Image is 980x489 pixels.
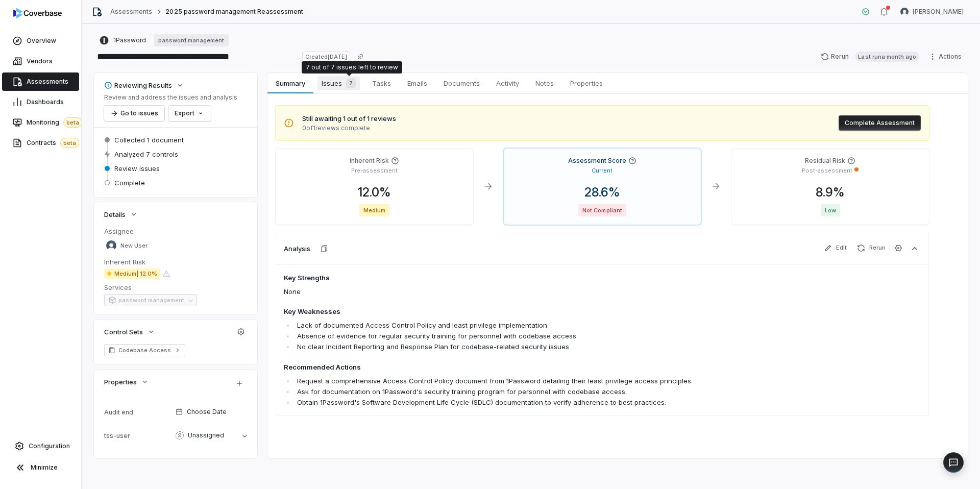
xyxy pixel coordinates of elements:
span: Codebase Access [118,346,171,354]
button: Reviewing Results [101,76,187,94]
span: Activity [492,77,523,90]
p: Review and address the issues and analysis [104,93,237,102]
button: https://1password.com/1Password [96,31,149,50]
span: Still awaiting 1 out of 1 reviews [302,114,396,124]
li: Obtain 1Password's Software Development Life Cycle (SDLC) documentation to verify adherence to be... [295,397,793,408]
button: Details [101,205,141,224]
span: Medium [359,204,389,216]
span: Unassigned [188,431,224,439]
span: [PERSON_NAME] [913,8,964,16]
span: Control Sets [104,327,143,336]
img: logo-D7KZi-bG.svg [13,8,62,18]
span: 7 [346,78,356,88]
span: Overview [27,37,56,45]
dt: Inherent Risk [104,257,247,266]
a: Vendors [2,52,79,70]
h4: Inherent Risk [350,157,389,165]
p: Pre-assessment [351,167,398,175]
button: RerunLast runa month ago [815,49,925,64]
span: Not Compliant [578,204,626,216]
div: Reviewing Results [104,81,172,90]
img: New User avatar [106,240,116,251]
span: Low [821,204,840,216]
span: Documents [439,77,484,90]
a: Overview [2,32,79,50]
span: Issues [317,76,360,90]
a: Configuration [4,437,77,455]
button: Brian Ball avatar[PERSON_NAME] [894,4,970,19]
li: Request a comprehensive Access Control Policy document from 1Password detailing their least privi... [295,376,793,386]
h3: Analysis [284,244,310,253]
button: Minimize [4,457,77,478]
span: Complete [114,178,145,187]
span: Collected 1 document [114,135,184,144]
span: Last run a month ago [855,52,919,62]
button: Properties [101,373,152,391]
span: Analyzed 7 controls [114,150,178,159]
a: Monitoringbeta [2,113,79,132]
span: Choose Date [187,408,227,416]
button: Actions [925,49,968,64]
button: Rerun [853,242,890,254]
img: Brian Ball avatar [900,8,909,16]
span: Vendors [27,57,53,65]
span: Minimize [31,463,58,472]
span: 0 of 1 reviews complete [302,124,396,132]
p: Current [592,167,612,175]
p: None [284,286,793,297]
div: Audit end [104,408,171,416]
a: password management [154,34,229,46]
a: Codebase Access [104,344,185,356]
a: Contractsbeta [2,134,79,152]
span: 2025 password management Reassessment [165,8,303,16]
span: Medium | 12.0% [104,268,160,279]
span: Details [104,210,126,219]
button: Control Sets [101,323,158,341]
li: Ask for documentation on 1Password's security training program for personnel with codebase access. [295,386,793,397]
span: Review issues [114,164,160,173]
li: No clear Incident Reporting and Response Plan for codebase-related security issues [295,341,793,352]
a: Assessments [2,72,79,91]
span: New User [120,242,148,250]
button: Export [168,106,211,121]
span: Properties [566,77,607,90]
span: Tasks [368,77,395,90]
li: Absence of evidence for regular security training for personnel with codebase access [295,331,793,341]
h4: Key Weaknesses [284,307,793,317]
span: beta [63,117,82,128]
span: Created [DATE] [302,52,350,62]
span: 8.9 % [807,185,853,200]
div: tss-user [104,432,171,439]
button: Complete Assessment [839,115,921,131]
span: Notes [531,77,558,90]
button: Copy link [351,47,370,66]
p: Post-assessment [802,167,852,175]
li: Lack of documented Access Control Policy and least privilege implementation [295,320,793,331]
div: 7 out of 7 issues left to review [306,63,398,71]
span: Assessments [27,78,68,86]
span: Monitoring [27,117,82,128]
span: Contracts [27,138,79,148]
span: 1Password [113,36,146,44]
h4: Residual Risk [805,157,845,165]
dt: Services [104,283,247,292]
a: Assessments [110,8,152,16]
h4: Assessment Score [568,157,626,165]
h4: Recommended Actions [284,362,793,373]
h4: Key Strengths [284,273,793,283]
span: beta [60,138,79,148]
dt: Assignee [104,227,247,236]
button: Edit [820,242,851,254]
button: Choose Date [171,401,251,423]
span: 12.0 % [350,185,399,200]
span: Properties [104,377,137,386]
a: Dashboards [2,93,79,111]
span: Configuration [29,442,70,450]
span: Emails [403,77,431,90]
span: Dashboards [27,98,64,106]
button: Go to issues [104,106,164,121]
span: 28.6 % [576,185,628,200]
span: Summary [272,77,309,90]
